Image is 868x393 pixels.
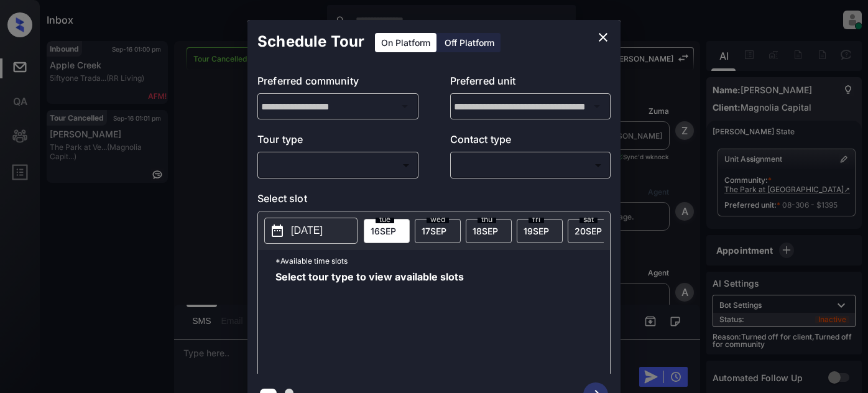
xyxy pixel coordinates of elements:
h2: Schedule Tour [247,20,374,63]
span: thu [478,216,496,223]
div: Off Platform [438,33,501,52]
span: wed [427,216,449,223]
p: Contact type [450,132,611,152]
button: close [591,25,616,50]
span: 17 SEP [422,226,446,236]
p: *Available time slots [275,250,610,272]
p: Preferred community [257,73,418,93]
span: 20 SEP [575,226,602,236]
p: Preferred unit [450,73,611,93]
span: sat [579,216,598,223]
span: tue [376,216,394,223]
span: 19 SEP [524,226,549,236]
span: 16 SEP [371,226,396,236]
span: Select tour type to view available slots [275,272,464,371]
p: Tour type [257,132,418,152]
p: [DATE] [291,223,323,238]
div: On Platform [375,33,436,52]
button: [DATE] [264,218,358,244]
span: 18 SEP [473,226,498,236]
div: date-select [517,219,563,243]
div: date-select [568,219,614,243]
span: fri [529,216,544,223]
div: date-select [466,219,512,243]
div: date-select [415,219,461,243]
div: date-select [364,219,410,243]
p: Select slot [257,191,611,211]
